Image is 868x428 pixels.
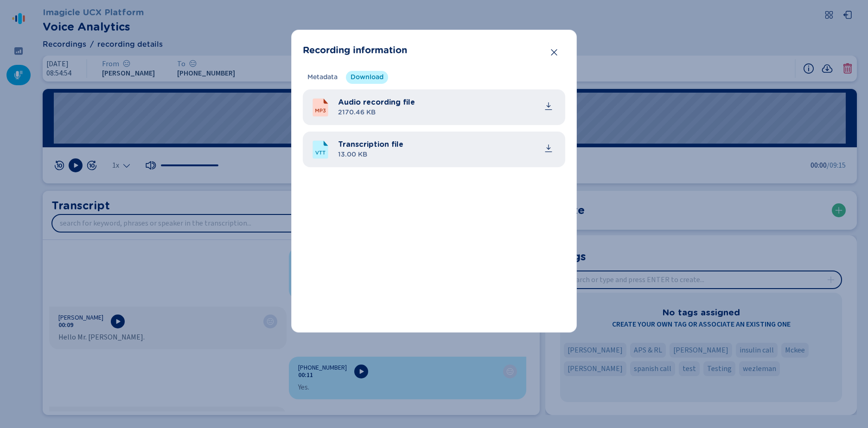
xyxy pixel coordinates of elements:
[539,97,558,115] button: common.download
[544,144,553,153] svg: download
[544,101,553,111] svg: download
[544,101,553,111] div: Download file
[539,139,558,157] button: common.download
[338,97,415,108] span: Audio recording file
[338,97,558,118] div: audio_20251010_085454_JuanMontenegro-+16199334431.mp3
[338,108,415,118] span: 2170.46 KB
[338,150,403,160] span: 13.00 KB
[338,139,558,160] div: transcription_20251010_085454_JuanMontenegro-+16199334431.vtt.txt
[310,139,331,160] svg: VTTFile
[303,41,565,60] header: Recording information
[338,139,403,150] span: Transcription file
[307,73,338,82] span: Metadata
[310,97,331,118] svg: MP3File
[544,144,553,153] div: Download file
[545,43,563,62] button: Close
